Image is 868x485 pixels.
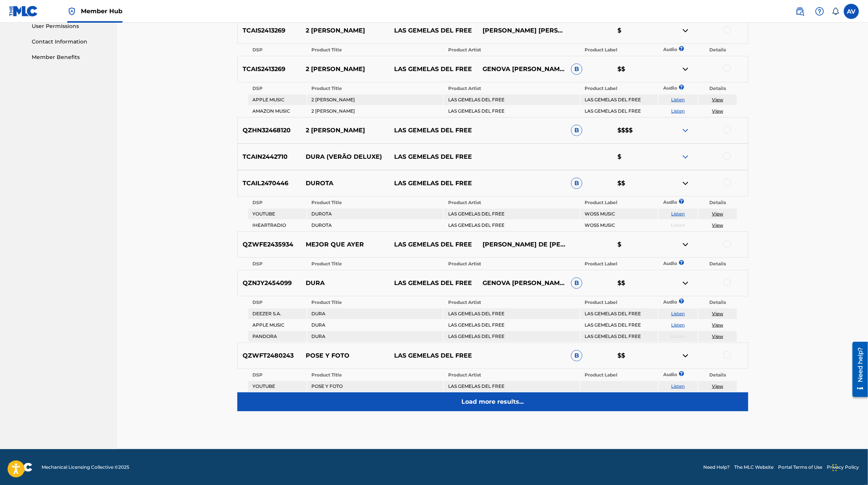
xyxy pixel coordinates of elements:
[444,95,579,105] td: LAS GEMELAS DEL FREE
[681,240,690,249] img: contract
[613,126,659,135] p: $$$$
[238,179,301,188] p: TCAIL2470446
[307,209,443,219] td: DUROTA
[580,95,658,105] td: LAS GEMELAS DEL FREE
[301,26,389,35] p: 2 [PERSON_NAME]
[659,333,698,340] p: Listen
[444,209,579,219] td: LAS GEMELAS DEL FREE
[681,351,690,360] img: contract
[681,46,682,51] span: ?
[681,26,690,35] img: contract
[389,152,478,161] p: LAS GEMELAS DEL FREE
[580,197,658,208] th: Product Label
[580,370,658,380] th: Product Label
[681,152,690,161] img: expand
[444,320,579,330] td: LAS GEMELAS DEL FREE
[580,45,658,55] th: Product Label
[613,26,659,35] p: $
[571,350,582,361] span: B
[444,259,579,269] th: Product Artist
[444,297,579,308] th: Product Artist
[832,8,839,15] div: Notifications
[32,38,108,46] a: Contact Information
[238,279,301,288] p: QZNJY2454099
[307,308,443,319] td: DURA
[389,26,478,35] p: LAS GEMELAS DEL FREE
[248,370,306,380] th: DSP
[248,45,306,55] th: DSP
[248,83,306,94] th: DSP
[307,220,443,231] td: DUROTA
[248,308,306,319] td: DEEZER S.A.
[671,211,685,217] a: Listen
[671,383,685,389] a: Listen
[307,297,443,308] th: Product Title
[580,331,658,342] td: LAS GEMELAS DEL FREE
[478,240,566,249] p: [PERSON_NAME] DE [PERSON_NAME], [PERSON_NAME], [PERSON_NAME] [PERSON_NAME], [PERSON_NAME] [PERSON...
[248,220,306,231] td: IHEARTRADIO
[478,65,566,74] p: GENOVA [PERSON_NAME]
[389,179,478,188] p: LAS GEMELAS DEL FREE
[248,331,306,342] td: PANDORA
[81,7,122,15] span: Member Hub
[671,97,685,102] a: Listen
[9,6,38,17] img: MLC Logo
[248,259,306,269] th: DSP
[712,97,723,102] a: View
[681,371,682,376] span: ?
[712,222,723,228] a: View
[248,95,306,105] td: APPLE MUSIC
[681,279,690,288] img: contract
[307,45,443,55] th: Product Title
[67,7,76,16] img: Top Rightsholder
[659,199,668,206] p: Audio
[42,464,129,471] span: Mechanical Licensing Collective © 2025
[580,106,658,116] td: LAS GEMELAS DEL FREE
[580,259,658,269] th: Product Label
[307,331,443,342] td: DURA
[681,199,682,204] span: ?
[580,297,658,308] th: Product Label
[301,351,389,360] p: POSE Y FOTO
[698,297,737,308] th: Details
[238,26,301,35] p: TCAIS2413269
[444,106,579,116] td: LAS GEMELAS DEL FREE
[613,152,659,161] p: $
[844,4,859,19] div: User Menu
[444,381,579,392] td: LAS GEMELAS DEL FREE
[301,152,389,161] p: DURA (VERÃO DELUXE)
[671,311,685,316] a: Listen
[580,220,658,231] td: WOSS MUSIC
[671,108,685,114] a: Listen
[238,126,301,135] p: QZHN32468120
[698,370,737,380] th: Details
[613,240,659,249] p: $
[307,106,443,116] td: 2 [PERSON_NAME]
[307,83,443,94] th: Product Title
[681,85,682,90] span: ?
[32,22,108,30] a: User Permissions
[307,259,443,269] th: Product Title
[847,339,868,400] iframe: Resource Center
[444,83,579,94] th: Product Artist
[301,240,389,249] p: MEJOR QUE AYER
[248,320,306,330] td: APPLE MUSIC
[734,464,774,471] a: The MLC Website
[248,209,306,219] td: YOUTUBE
[571,178,582,189] span: B
[712,311,723,316] a: View
[659,371,668,378] p: Audio
[389,65,478,74] p: LAS GEMELAS DEL FREE
[238,65,301,74] p: TCAIS2413269
[571,125,582,136] span: B
[389,351,478,360] p: LAS GEMELAS DEL FREE
[659,46,668,53] p: Audio
[301,179,389,188] p: DUROTA
[32,53,108,61] a: Member Benefits
[307,381,443,392] td: POSE Y FOTO
[444,45,579,55] th: Product Artist
[681,260,682,265] span: ?
[248,106,306,116] td: AMAZON MUSIC
[703,464,730,471] a: Need Help?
